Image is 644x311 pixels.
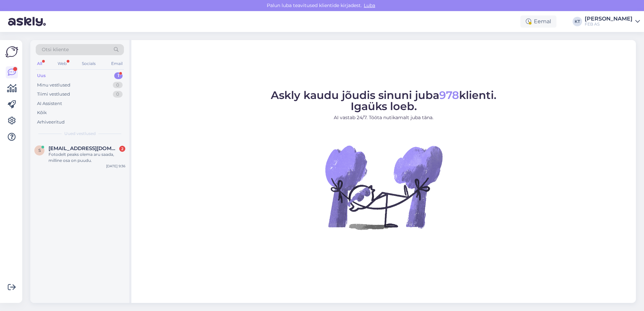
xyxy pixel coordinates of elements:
[113,91,123,98] div: 0
[49,151,125,164] div: Fotodelt peaks olema aru saada, milline osa on puudu.
[56,59,68,68] div: Web
[110,59,124,68] div: Email
[37,91,70,98] div: Tiimi vestlused
[106,164,125,169] div: [DATE] 9:36
[362,2,377,8] span: Luba
[38,148,41,153] span: s
[113,82,123,89] div: 0
[323,127,444,248] img: No Chat active
[37,72,46,79] div: Uus
[114,72,123,79] div: 1
[42,46,69,53] span: Otsi kliente
[49,145,119,151] span: siljalaht@gmail.com
[37,100,62,107] div: AI Assistent
[271,114,496,121] p: AI vastab 24/7. Tööta nutikamalt juba täna.
[37,119,65,126] div: Arhiveeritud
[80,59,97,68] div: Socials
[5,45,18,58] img: Askly Logo
[37,109,47,116] div: Kõik
[439,89,459,102] span: 978
[37,82,70,89] div: Minu vestlused
[119,146,125,152] div: 2
[585,16,633,22] div: [PERSON_NAME]
[573,17,582,26] div: KT
[585,22,633,27] div: FEB AS
[36,59,43,68] div: All
[520,15,556,28] div: Eemal
[64,131,96,137] span: Uued vestlused
[585,16,640,27] a: [PERSON_NAME]FEB AS
[271,89,496,113] span: Askly kaudu jõudis sinuni juba klienti. Igaüks loeb.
